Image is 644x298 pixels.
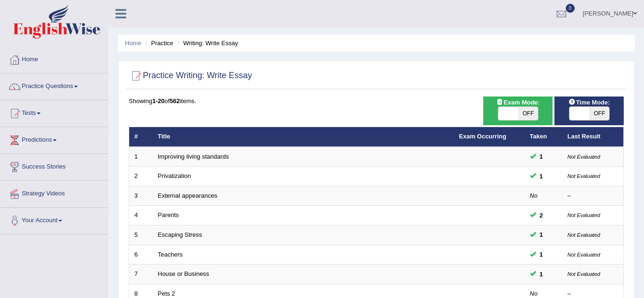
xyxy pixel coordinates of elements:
b: 562 [170,97,180,105]
span: You can still take this question [536,210,547,220]
em: No [530,192,538,199]
a: Strategy Videos [0,181,108,204]
a: Escaping Stress [158,231,202,238]
td: 6 [129,245,153,265]
div: – [568,192,619,201]
a: External appearances [158,192,217,199]
td: 5 [129,226,153,245]
b: 1-20 [152,97,165,105]
small: Not Evaluated [568,271,600,277]
a: Tests [0,100,108,124]
a: Success Stories [0,154,108,177]
a: Home [0,47,108,70]
td: 7 [129,265,153,284]
span: You can still take this question [536,152,547,161]
a: Home [125,40,141,47]
td: 3 [129,186,153,206]
a: Your Account [0,208,108,231]
a: Improving living standards [158,153,229,160]
small: Not Evaluated [568,154,600,160]
small: Not Evaluated [568,252,600,258]
a: Pets 2 [158,290,175,297]
span: OFF [518,107,538,120]
h2: Practice Writing: Write Essay [129,69,252,83]
a: Practice Questions [0,73,108,97]
div: Showing of items. [129,97,624,105]
span: You can still take this question [536,171,547,181]
span: You can still take this question [536,250,547,259]
span: Exam Mode: [492,97,543,107]
span: OFF [589,107,609,120]
small: Not Evaluated [568,232,600,238]
small: Not Evaluated [568,173,600,179]
li: Practice [143,39,173,48]
small: Not Evaluated [568,212,600,218]
li: Writing: Write Essay [175,39,238,48]
span: You can still take this question [536,230,547,240]
span: 0 [566,4,575,13]
a: Exam Occurring [459,133,506,140]
td: 1 [129,147,153,167]
a: Parents [158,211,179,218]
em: No [530,290,538,297]
span: You can still take this question [536,269,547,279]
th: Taken [525,127,562,147]
th: Title [153,127,454,147]
th: Last Result [562,127,624,147]
span: Time Mode: [565,97,614,107]
div: Show exams occurring in exams [483,97,553,125]
td: 2 [129,167,153,186]
th: # [129,127,153,147]
td: 4 [129,206,153,226]
a: Teachers [158,251,183,258]
a: Privatization [158,172,191,179]
a: Predictions [0,127,108,151]
a: House or Business [158,270,209,277]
